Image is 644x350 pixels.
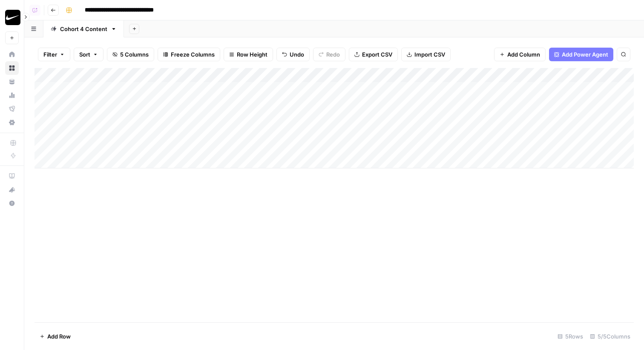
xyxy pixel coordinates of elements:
[5,7,19,28] button: Workspace: AirCraft - AM
[60,25,107,33] div: Cohort 4 Content
[47,332,71,341] span: Add Row
[38,48,70,61] button: Filter
[107,48,154,61] button: 5 Columns
[5,48,19,61] a: Home
[401,48,451,61] button: Import CSV
[549,48,613,61] button: Add Power Agent
[43,50,57,59] span: Filter
[158,48,220,61] button: Freeze Columns
[237,50,267,59] span: Row Height
[349,48,398,61] button: Export CSV
[5,102,19,116] a: Flightpath
[313,48,345,61] button: Redo
[79,50,90,59] span: Sort
[326,50,340,59] span: Redo
[5,75,19,88] a: Your Data
[5,61,19,75] a: Browse
[562,50,608,59] span: Add Power Agent
[74,48,103,61] button: Sort
[43,20,124,37] a: Cohort 4 Content
[362,50,392,59] span: Export CSV
[5,169,19,183] a: AirOps Academy
[414,50,445,59] span: Import CSV
[5,10,20,25] img: AirCraft - AM Logo
[5,183,19,196] button: What's new?
[120,50,149,59] span: 5 Columns
[507,50,540,59] span: Add Column
[5,116,19,129] a: Settings
[34,330,76,343] button: Add Row
[5,88,19,102] a: Usage
[6,183,18,196] div: What's new?
[554,330,586,343] div: 5 Rows
[290,50,304,59] span: Undo
[171,50,215,59] span: Freeze Columns
[5,196,19,210] button: Help + Support
[586,330,634,343] div: 5/5 Columns
[494,48,546,61] button: Add Column
[276,48,310,61] button: Undo
[224,48,273,61] button: Row Height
